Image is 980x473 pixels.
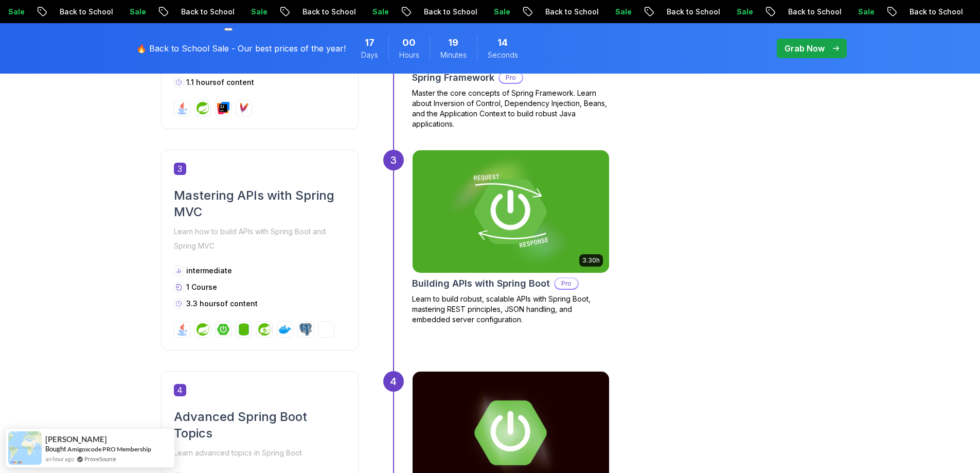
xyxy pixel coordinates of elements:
h2: Mastering APIs with Spring MVC [174,187,346,220]
span: [PERSON_NAME] [45,435,107,444]
div: 4 [383,371,404,392]
p: Sale [110,7,143,17]
p: Master the core concepts of Spring Framework. Learn about Inversion of Control, Dependency Inject... [412,88,610,129]
p: 3.30h [582,256,600,265]
img: spring logo [197,102,209,114]
h2: Building APIs with Spring Boot [412,276,550,291]
span: Bought [45,445,66,453]
img: spring-data-jpa logo [238,323,250,336]
p: Back to School [526,7,596,17]
p: Sale [231,7,264,17]
p: Sale [353,7,386,17]
span: Seconds [488,50,518,60]
p: Back to School [890,7,960,17]
h2: Spring Framework [412,71,494,85]
span: 1 Course [186,283,217,291]
img: provesource social proof notification image [8,431,42,465]
p: 🔥 Back to School Sale - Our best prices of the year! [136,42,346,55]
span: 4 [174,384,186,396]
span: 0 Hours [402,36,416,50]
img: docker logo [279,323,291,336]
span: Hours [399,50,419,60]
p: Back to School [283,7,353,17]
p: Grab Now [785,42,825,55]
img: spring-boot logo [217,323,229,336]
p: Back to School [647,7,717,17]
img: java logo [176,102,188,114]
a: ProveSource [84,454,116,463]
img: java logo [176,323,188,336]
span: 17 Days [365,36,375,50]
p: Back to School [162,7,231,17]
p: Sale [839,7,871,17]
div: 3 [383,150,404,170]
img: Building APIs with Spring Boot card [413,150,609,273]
a: Building APIs with Spring Boot card3.30hBuilding APIs with Spring BootProLearn to build robust, s... [412,150,610,325]
p: Back to School [769,7,839,17]
a: Amigoscode PRO Membership [67,445,151,453]
p: Back to School [404,7,474,17]
span: 19 Minutes [448,36,458,50]
img: maven logo [238,102,250,114]
p: Sale [596,7,629,17]
span: 14 Seconds [497,36,508,50]
p: intermediate [186,266,232,276]
p: Learn advanced topics in Spring Boot [174,446,346,460]
p: Pro [555,278,578,289]
p: Learn how to build APIs with Spring Boot and Spring MVC [174,224,346,253]
span: 3 [174,163,186,175]
p: 3.3 hours of content [186,299,258,309]
img: h2 logo [320,323,332,336]
span: an hour ago [45,454,74,463]
p: Back to School [40,7,110,17]
h2: Advanced Spring Boot Topics [174,409,346,442]
img: spring logo [197,323,209,336]
span: Days [361,50,378,60]
p: 1.1 hours of content [186,77,254,87]
p: Learn to build robust, scalable APIs with Spring Boot, mastering REST principles, JSON handling, ... [412,294,610,325]
img: postgres logo [299,323,312,336]
span: Minutes [440,50,467,60]
img: intellij logo [217,102,229,114]
p: Pro [500,73,522,83]
p: Sale [717,7,750,17]
img: spring-security logo [258,323,271,336]
p: Sale [474,7,507,17]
